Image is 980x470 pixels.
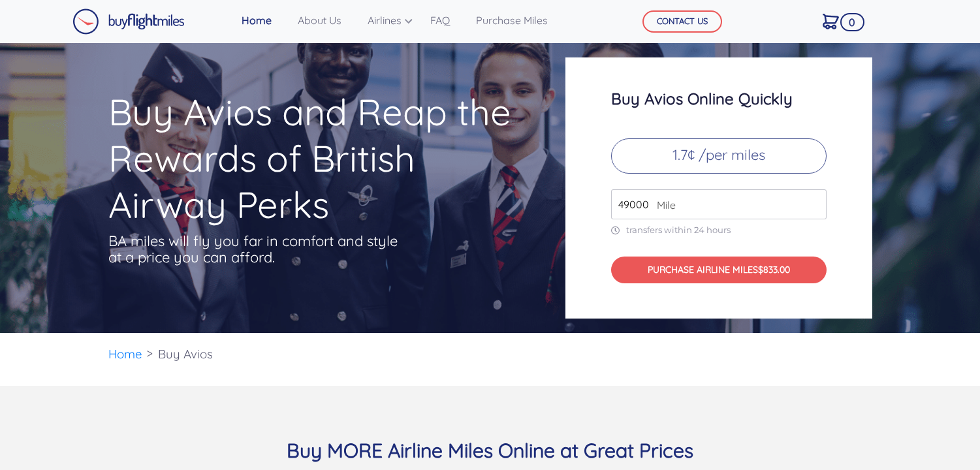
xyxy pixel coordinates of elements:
[840,13,864,31] span: 0
[292,7,347,33] a: About Us
[362,7,409,33] a: Airlines
[642,10,722,33] button: CONTACT US
[471,7,553,33] a: Purchase Miles
[650,197,676,213] span: Mile
[611,138,827,174] p: 1.7¢ /per miles
[823,14,839,29] img: Cart
[72,5,185,38] a: Buy Flight Miles Logo
[611,257,827,283] button: PURCHASE AIRLINE MILES$833.00
[817,7,844,35] a: 0
[236,7,277,33] a: Home
[758,264,790,275] span: $833.00
[108,346,142,362] a: Home
[72,8,185,35] img: Buy Flight Miles Logo
[108,89,514,228] h1: Buy Avios and Reap the Rewards of British Airway Perks
[108,233,402,266] p: BA miles will fly you far in comfort and style at a price you can afford.
[611,90,827,107] h3: Buy Avios Online Quickly
[151,333,219,375] li: Buy Avios
[108,438,872,463] h3: Buy MORE Airline Miles Online at Great Prices
[425,7,455,33] a: FAQ
[611,225,827,236] p: transfers within 24 hours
